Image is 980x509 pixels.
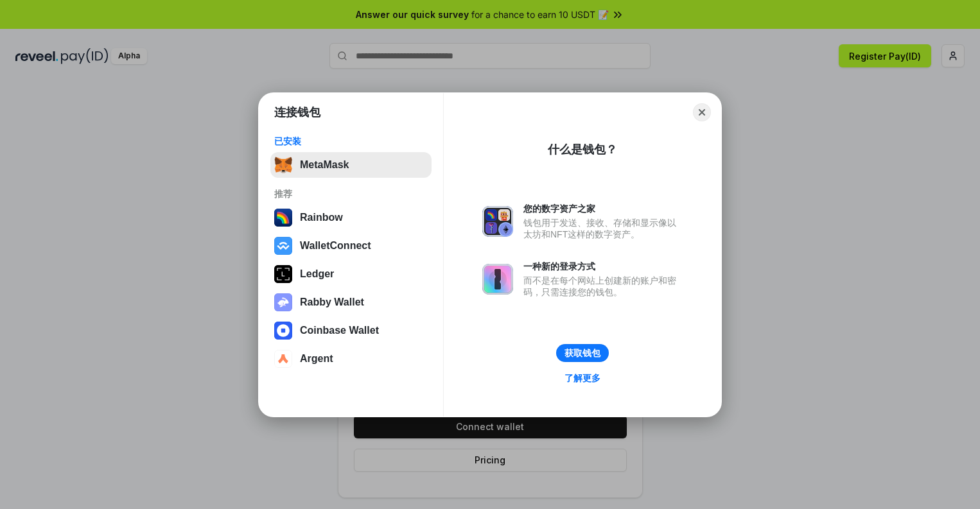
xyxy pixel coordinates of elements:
div: 获取钱包 [564,347,600,359]
button: 获取钱包 [556,344,609,362]
div: 已安装 [274,135,428,147]
img: svg+xml,%3Csvg%20width%3D%2228%22%20height%3D%2228%22%20viewBox%3D%220%200%2028%2028%22%20fill%3D... [274,237,292,255]
button: Argent [270,346,432,372]
button: Coinbase Wallet [270,318,432,343]
img: svg+xml,%3Csvg%20xmlns%3D%22http%3A%2F%2Fwww.w3.org%2F2000%2Fsvg%22%20fill%3D%22none%22%20viewBox... [482,264,513,295]
div: MetaMask [300,159,349,171]
div: Ledger [300,268,334,280]
button: Ledger [270,261,432,287]
div: WalletConnect [300,240,371,252]
div: 钱包用于发送、接收、存储和显示像以太坊和NFT这样的数字资产。 [523,217,683,240]
div: 而不是在每个网站上创建新的账户和密码，只需连接您的钱包。 [523,275,683,298]
a: 了解更多 [557,370,608,386]
button: WalletConnect [270,233,432,259]
div: 您的数字资产之家 [523,203,683,214]
div: 一种新的登录方式 [523,261,683,272]
div: Rabby Wallet [300,297,364,308]
div: 推荐 [274,188,428,200]
button: MetaMask [270,152,432,178]
div: Coinbase Wallet [300,325,379,336]
img: svg+xml,%3Csvg%20xmlns%3D%22http%3A%2F%2Fwww.w3.org%2F2000%2Fsvg%22%20fill%3D%22none%22%20viewBox... [482,206,513,237]
img: svg+xml,%3Csvg%20width%3D%22120%22%20height%3D%22120%22%20viewBox%3D%220%200%20120%20120%22%20fil... [274,209,292,227]
button: Rainbow [270,205,432,230]
img: svg+xml,%3Csvg%20width%3D%2228%22%20height%3D%2228%22%20viewBox%3D%220%200%2028%2028%22%20fill%3D... [274,322,292,340]
div: 什么是钱包？ [548,142,617,157]
img: svg+xml,%3Csvg%20width%3D%2228%22%20height%3D%2228%22%20viewBox%3D%220%200%2028%2028%22%20fill%3D... [274,350,292,368]
h1: 连接钱包 [274,105,320,120]
div: 了解更多 [564,372,600,384]
button: Close [693,103,711,121]
div: Argent [300,353,333,365]
div: Rainbow [300,212,343,223]
img: svg+xml,%3Csvg%20xmlns%3D%22http%3A%2F%2Fwww.w3.org%2F2000%2Fsvg%22%20width%3D%2228%22%20height%3... [274,265,292,283]
img: svg+xml,%3Csvg%20xmlns%3D%22http%3A%2F%2Fwww.w3.org%2F2000%2Fsvg%22%20fill%3D%22none%22%20viewBox... [274,293,292,311]
img: svg+xml,%3Csvg%20fill%3D%22none%22%20height%3D%2233%22%20viewBox%3D%220%200%2035%2033%22%20width%... [274,156,292,174]
button: Rabby Wallet [270,289,432,315]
